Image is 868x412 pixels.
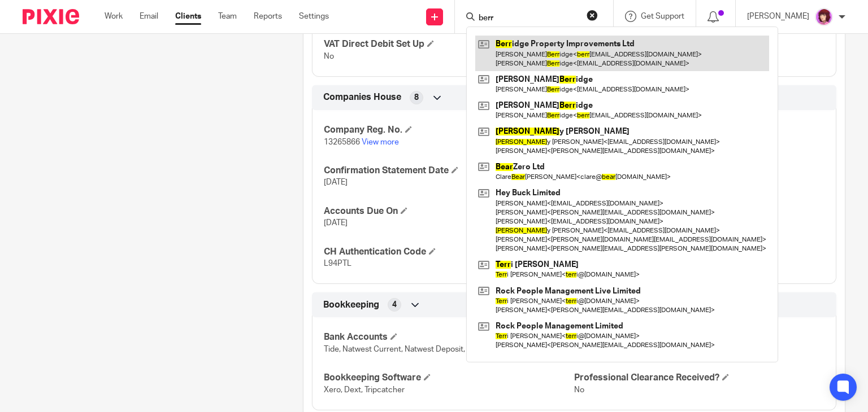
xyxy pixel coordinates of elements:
span: Tide, Natwest Current, Natwest Deposit, Go Cardless, Stripe [324,345,535,353]
h4: VAT Direct Debit Set Up [324,38,574,50]
p: [PERSON_NAME] [747,11,809,22]
a: Settings [299,11,329,22]
h4: Company Reg. No. [324,124,574,136]
span: No [324,52,334,60]
span: [DATE] [324,219,348,227]
h4: Confirmation Statement Date [324,165,574,177]
span: 8 [414,92,419,103]
a: Email [140,11,158,22]
span: 13265866 [324,138,360,146]
a: Work [105,11,123,22]
h4: Accounts Due On [324,205,574,217]
span: 4 [392,299,397,310]
button: Clear [587,10,598,21]
h4: Bank Accounts [324,331,574,343]
h4: Professional Clearance Received? [574,372,824,384]
a: Team [218,11,237,22]
span: Companies House [323,91,401,103]
h4: CH Authentication Code [324,246,574,258]
span: No [574,386,584,394]
input: Search [478,14,579,24]
a: Clients [175,11,201,22]
span: [DATE] [324,178,348,186]
span: Xero, Dext, Tripcatcher [324,386,405,394]
span: Bookkeeping [323,299,379,311]
span: Get Support [641,12,684,20]
img: Emma%20M%20Purple.png [815,8,833,26]
h4: Bookkeeping Software [324,372,574,384]
img: Pixie [23,9,79,24]
span: L94PTL [324,260,351,268]
a: View more [362,138,399,146]
a: Reports [254,11,282,22]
